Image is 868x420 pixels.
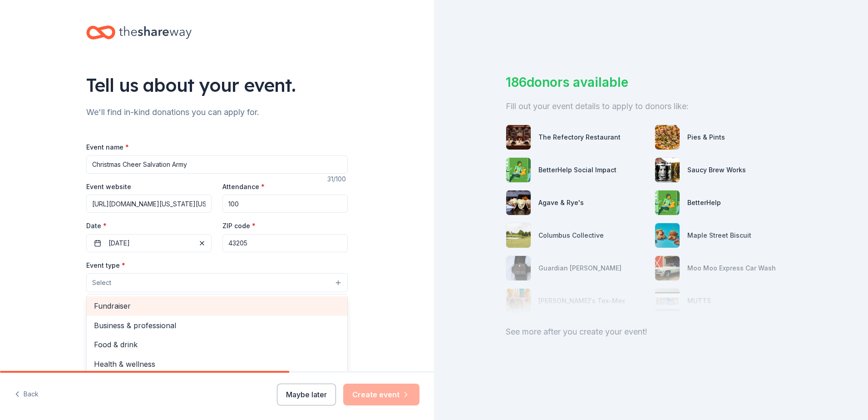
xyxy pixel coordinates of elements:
button: Select [86,273,348,292]
span: Select [92,277,111,288]
span: Food & drink [94,339,340,350]
div: Select [86,294,348,403]
span: Fundraiser [94,300,340,312]
span: Business & professional [94,320,340,331]
span: Health & wellness [94,358,340,370]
